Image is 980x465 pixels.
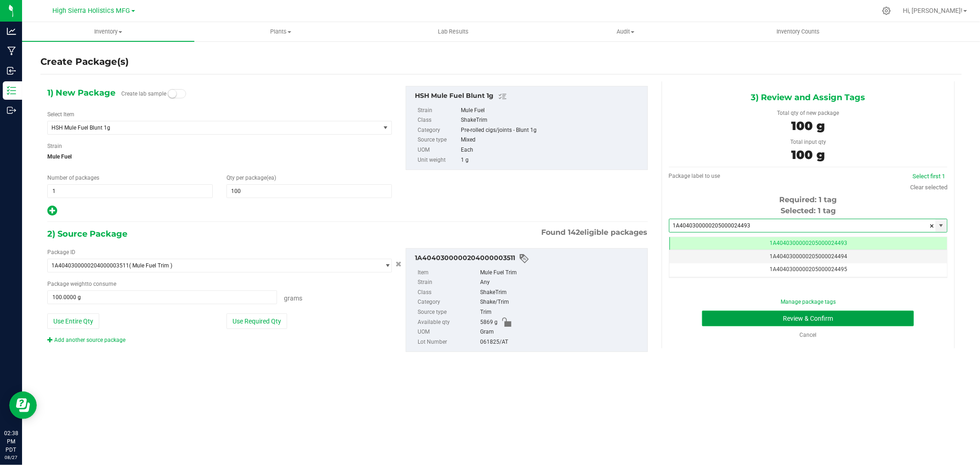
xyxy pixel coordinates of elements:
label: Strain [418,278,478,288]
label: Select Item [47,110,74,119]
label: Source type [418,135,459,145]
span: 1) New Package [47,86,115,100]
a: Add another source package [47,337,125,343]
span: Inventory [22,28,194,36]
span: Add new output [47,210,57,216]
input: 1 [48,185,212,198]
label: UOM [418,327,478,337]
label: Category [418,297,478,307]
span: 2) Source Package [47,227,127,241]
inline-svg: Manufacturing [7,46,16,56]
span: HSH Mule Fuel Blunt 1g [51,125,363,131]
a: Lab Results [367,22,539,41]
div: 1A4040300000204000003511 [415,253,643,264]
span: 1A4040300000205000024494 [770,253,847,260]
a: Select first 1 [912,173,945,180]
label: Lot Number [418,337,478,347]
a: Cancel [799,332,816,338]
inline-svg: Inbound [7,66,16,75]
span: Total input qty [790,139,826,145]
span: clear [929,219,935,233]
a: Audit [539,22,712,41]
label: Item [418,268,478,278]
inline-svg: Analytics [7,27,16,36]
div: ShakeTrim [461,115,643,125]
span: select [380,121,391,134]
span: Mule Fuel [47,150,392,164]
span: High Sierra Holistics MFG [53,7,130,15]
span: Total qty of new package [777,110,839,116]
span: Package label to use [669,173,720,179]
div: Any [480,278,643,288]
label: Class [418,288,478,298]
input: Starting tag number [669,219,935,232]
p: 08/27 [4,454,18,461]
span: 1A4040300000204000003511 [51,262,129,269]
span: 5869 g [480,318,498,328]
span: (ea) [266,175,276,181]
span: 1A4040300000205000024493 [770,240,847,246]
iframe: Resource center [9,391,37,419]
div: Pre-rolled cigs/joints - Blunt 1g [461,125,643,136]
div: Each [461,145,643,155]
button: Cancel button [393,258,404,271]
span: Audit [540,28,711,36]
div: Gram [480,327,643,337]
span: Qty per package [227,175,276,181]
label: Strain [418,106,459,116]
span: Hi, [PERSON_NAME]! [903,7,963,14]
button: Use Entire Qty [47,313,99,329]
div: Mixed [461,135,643,145]
label: Available qty [418,318,478,328]
span: Number of packages [47,175,99,181]
span: select [935,219,947,232]
button: Review & Confirm [702,311,914,326]
a: Inventory [22,22,194,41]
label: UOM [418,145,459,155]
div: Mule Fuel Trim [480,268,643,278]
span: Required: 1 tag [779,195,837,204]
span: Grams [284,295,302,302]
div: Mule Fuel [461,106,643,116]
span: Plants [195,28,366,36]
span: Package to consume [47,281,116,287]
label: Source type [418,307,478,318]
div: 061825/AT [480,337,643,347]
span: Inventory Counts [764,28,832,36]
a: Manage package tags [781,299,836,305]
span: ( Mule Fuel Trim ) [129,262,172,269]
a: Plants [194,22,367,41]
label: Class [418,115,459,125]
span: 3) Review and Assign Tags [751,91,865,104]
span: Lab Results [425,28,481,36]
div: ShakeTrim [480,288,643,298]
span: 100 g [791,147,825,162]
span: Found eligible packages [542,227,648,238]
span: weight [70,281,87,287]
inline-svg: Outbound [7,106,16,115]
h4: Create Package(s) [40,55,129,68]
label: Unit weight [418,155,459,165]
span: 1A4040300000205000024495 [770,266,847,272]
div: HSH Mule Fuel Blunt 1g [415,91,643,102]
span: 142 [568,228,580,237]
label: Create lab sample [121,87,166,101]
span: 100 g [791,119,825,133]
div: Shake/Trim [480,297,643,307]
div: Trim [480,307,643,318]
span: Selected: 1 tag [781,206,836,215]
input: 100 [227,185,391,198]
inline-svg: Inventory [7,86,16,95]
a: Clear selected [910,184,947,191]
a: Inventory Counts [712,22,884,41]
div: Manage settings [881,6,892,15]
span: select [380,259,391,272]
input: 100.0000 g [48,291,277,304]
p: 02:38 PM PDT [4,429,18,454]
label: Strain [47,142,62,150]
button: Use Required Qty [227,313,287,329]
label: Category [418,125,459,136]
div: 1 g [461,155,643,165]
span: Package ID [47,249,75,255]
